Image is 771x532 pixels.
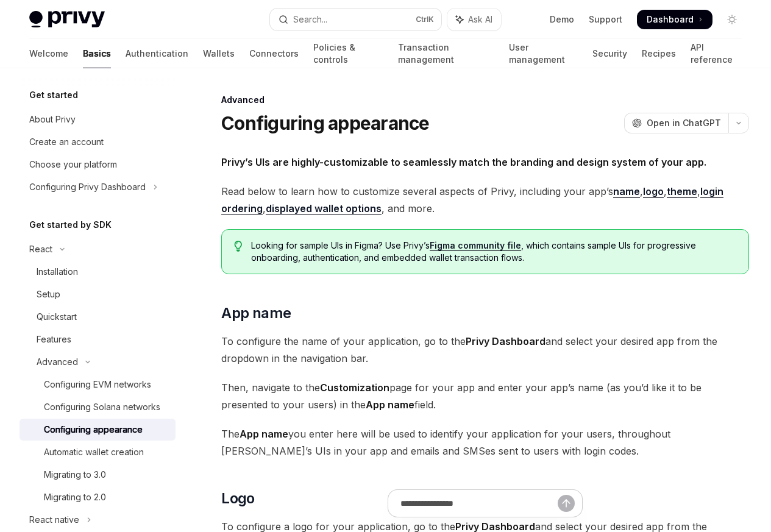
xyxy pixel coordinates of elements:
a: Quickstart [20,306,176,328]
strong: Customization [320,381,389,394]
a: User management [509,39,578,68]
a: Migrating to 2.0 [20,486,176,508]
a: Basics [83,39,111,68]
div: Configuring Solana networks [44,400,160,414]
button: Toggle dark mode [722,10,742,29]
a: Configuring Solana networks [20,396,176,418]
span: Ask AI [468,13,492,26]
a: Demo [550,13,574,26]
button: Toggle React native section [20,509,176,531]
span: Ctrl K [416,15,434,24]
div: Configuring appearance [44,422,143,437]
a: theme [667,185,697,198]
a: Welcome [29,39,68,68]
div: Configuring Privy Dashboard [29,180,146,194]
div: Migrating to 2.0 [44,490,106,505]
div: Configuring EVM networks [44,377,151,392]
a: Choose your platform [20,154,176,176]
strong: Privy Dashboard [466,335,545,347]
span: Open in ChatGPT [647,117,721,129]
div: Installation [37,264,78,279]
div: Migrating to 3.0 [44,467,106,482]
span: To configure the name of your application, go to the and select your desired app from the dropdow... [221,333,749,367]
button: Toggle assistant panel [447,9,501,30]
a: Wallets [203,39,235,68]
strong: Privy’s UIs are highly-customizable to seamlessly match the branding and design system of your app. [221,156,706,168]
a: Features [20,328,176,350]
a: Installation [20,261,176,283]
button: Toggle React section [20,238,176,260]
a: Transaction management [398,39,495,68]
a: Setup [20,283,176,305]
div: React native [29,512,79,527]
span: The you enter here will be used to identify your application for your users, throughout [PERSON_N... [221,425,749,459]
button: Toggle Advanced section [20,351,176,373]
a: Create an account [20,131,176,153]
a: Figma community file [430,240,521,251]
div: Features [37,332,71,347]
div: Search... [293,12,327,27]
div: Setup [37,287,60,302]
h5: Get started by SDK [29,218,112,232]
span: Looking for sample UIs in Figma? Use Privy’s , which contains sample UIs for progressive onboardi... [251,239,736,264]
a: API reference [691,39,742,68]
input: Ask a question... [400,490,558,517]
h1: Configuring appearance [221,112,430,134]
a: Connectors [249,39,299,68]
a: Automatic wallet creation [20,441,176,463]
svg: Tip [234,241,243,252]
div: React [29,242,52,257]
div: About Privy [29,112,76,127]
div: Create an account [29,135,104,149]
button: Open in ChatGPT [624,113,728,133]
a: Authentication [126,39,188,68]
img: light logo [29,11,105,28]
span: Dashboard [647,13,694,26]
div: Advanced [37,355,78,369]
a: Migrating to 3.0 [20,464,176,486]
span: Read below to learn how to customize several aspects of Privy, including your app’s , , , , , and... [221,183,749,217]
a: Policies & controls [313,39,383,68]
a: Support [589,13,622,26]
span: Then, navigate to the page for your app and enter your app’s name (as you’d like it to be present... [221,379,749,413]
button: Send message [558,495,575,512]
a: logo [643,185,664,198]
a: About Privy [20,108,176,130]
a: displayed wallet options [266,202,382,215]
a: Recipes [642,39,676,68]
strong: App name [366,399,414,411]
a: Configuring EVM networks [20,374,176,395]
span: App name [221,303,291,323]
a: Configuring appearance [20,419,176,441]
a: Dashboard [637,10,712,29]
div: Quickstart [37,310,77,324]
div: Automatic wallet creation [44,445,144,459]
div: Advanced [221,94,749,106]
a: Security [592,39,627,68]
div: Choose your platform [29,157,117,172]
button: Open search [270,9,441,30]
h5: Get started [29,88,78,102]
button: Toggle Configuring Privy Dashboard section [20,176,176,198]
a: name [613,185,640,198]
strong: App name [240,428,288,440]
